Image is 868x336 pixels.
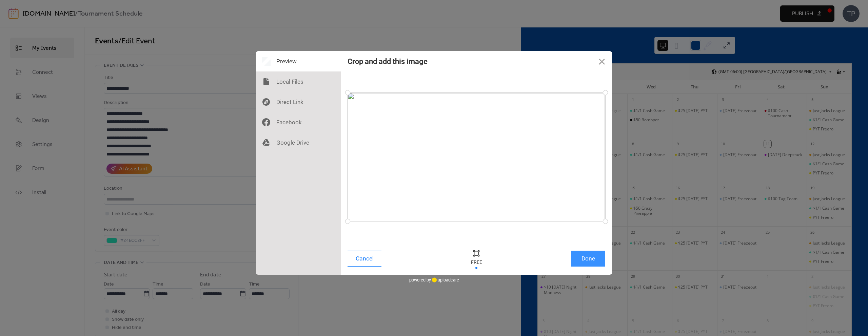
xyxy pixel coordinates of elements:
div: Crop and add this image [348,57,428,66]
div: Google Drive [256,132,341,153]
button: Close [592,51,612,71]
div: Facebook [256,112,341,132]
div: Preview [256,51,341,71]
a: uploadcare [431,277,459,282]
div: powered by [409,275,459,285]
div: Local Files [256,71,341,92]
button: Cancel [348,251,381,267]
button: Done [571,251,605,267]
div: Direct Link [256,92,341,112]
